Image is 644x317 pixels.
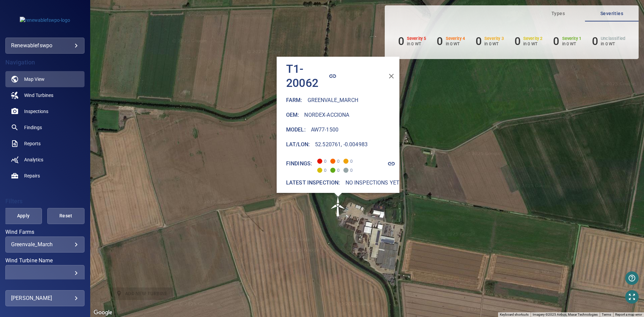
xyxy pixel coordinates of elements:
span: 0 [318,164,328,173]
div: [PERSON_NAME] [11,293,79,304]
h6: 0 [437,35,443,48]
h6: Farm : [286,96,302,105]
p: in 0 WT [601,41,625,46]
span: Imagery ©2025 Airbus, Maxar Technologies [533,313,598,316]
h6: 0 [592,35,598,48]
h6: Severity 3 [484,36,504,41]
a: windturbines noActive [5,87,85,103]
label: Wind Turbine Name [5,258,85,263]
span: Types [535,9,581,18]
p: in 0 WT [523,41,543,46]
img: Google [92,308,114,317]
li: Severity Unclassified [592,35,625,48]
a: reports noActive [5,136,85,152]
h6: Latest inspection: [286,178,340,188]
p: in 0 WT [562,41,582,46]
span: Severity 1 [331,168,336,173]
h6: Oem : [286,110,299,120]
span: 0 [344,155,355,164]
li: Severity 2 [515,35,543,48]
span: Reports [24,140,41,147]
h6: Severity 4 [446,36,465,41]
h6: 52.520761, -0.004983 [315,140,368,149]
label: Wind Farms [5,229,85,235]
span: 0 [331,164,341,173]
h6: Severity 5 [407,36,426,41]
span: Wind Turbines [24,92,53,99]
h6: Severity 1 [562,36,582,41]
span: Severity 3 [344,159,349,164]
button: Keyboard shortcuts [500,312,529,317]
p: in 0 WT [446,41,465,46]
gmp-advanced-marker: T1-20062 [328,197,348,217]
div: Greenvale_March [11,241,79,248]
h6: Model : [286,125,306,135]
h6: No inspections yet [345,178,400,188]
h6: 0 [515,35,521,48]
a: map active [5,71,85,87]
h6: Findings: [286,159,312,168]
span: Repairs [24,172,40,179]
a: Terms (opens in new tab) [602,313,611,316]
p: in 0 WT [484,41,504,46]
h6: 0 [553,35,559,48]
h6: 0 [398,35,404,48]
div: Wind Turbine Name [5,265,85,281]
span: Severity Unclassified [344,168,349,173]
span: Severities [589,9,635,18]
h6: AW77-1500 [311,125,338,135]
span: Severity 5 [318,159,323,164]
span: Map View [24,76,45,83]
button: Reset [47,208,85,224]
span: 0 [344,164,355,173]
span: Severity 2 [318,168,323,173]
a: analytics noActive [5,152,85,168]
h6: Unclassified [601,36,625,41]
span: Analytics [24,156,43,163]
span: Apply [13,212,34,220]
div: renewablefswpo [5,38,85,54]
button: Apply [5,208,42,224]
span: Findings [24,124,42,131]
p: in 0 WT [407,41,426,46]
li: Severity 3 [476,35,504,48]
li: Severity 1 [553,35,581,48]
h4: T1-20062 [286,62,319,90]
img: renewablefswpo-logo [20,17,70,23]
span: Reset [56,212,76,220]
a: findings noActive [5,119,85,136]
img: windFarmIcon.svg [328,197,348,217]
li: Severity 5 [398,35,426,48]
h4: Filters [5,198,85,205]
h4: Navigation [5,59,85,66]
h6: Nordex-Acciona [305,110,350,120]
h6: 0 [476,35,482,48]
span: Inspections [24,108,48,115]
span: 0 [331,155,341,164]
a: Open this area in Google Maps (opens a new window) [92,308,114,317]
h6: Greenvale_March [308,96,358,105]
div: renewablefswpo [11,40,79,51]
a: repairs noActive [5,168,85,184]
h6: Severity 2 [523,36,543,41]
a: inspections noActive [5,103,85,119]
li: Severity 4 [437,35,465,48]
span: Severity 4 [331,159,336,164]
div: Wind Farms [5,236,85,253]
a: Report a map error [615,313,642,316]
h6: Lat/Lon : [286,140,310,149]
span: 0 [318,155,328,164]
